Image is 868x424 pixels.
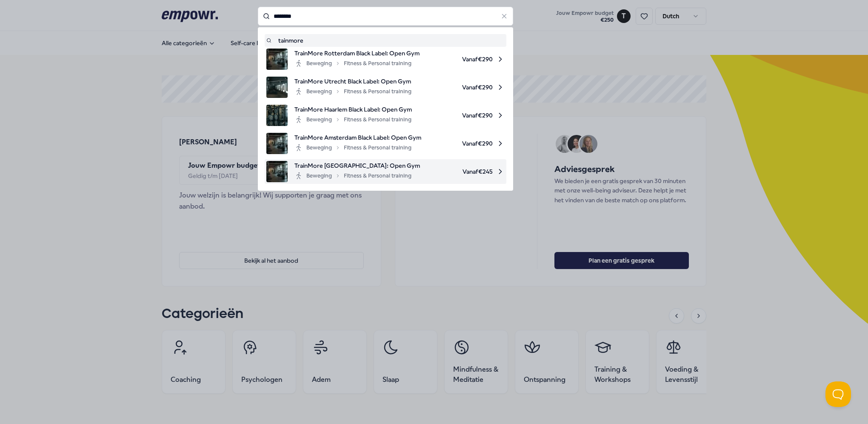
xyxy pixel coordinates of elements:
[294,143,411,153] div: Beweging Fitness & Personal training
[294,115,411,125] div: Beweging Fitness & Personal training
[266,36,505,45] a: tainmore
[266,133,288,154] img: product image
[294,171,411,181] div: Beweging Fitness & Personal training
[266,105,505,126] a: product imageTrainMore Haarlem Black Label: Open GymBewegingFitness & Personal trainingVanaf€290
[426,49,505,70] span: Vanaf € 290
[266,161,505,182] a: product imageTrainMore [GEOGRAPHIC_DATA]: Open GymBewegingFitness & Personal trainingVanaf€245
[294,161,420,170] span: TrainMore [GEOGRAPHIC_DATA]: Open Gym
[266,161,288,182] img: product image
[294,86,411,97] div: Beweging Fitness & Personal training
[266,77,505,98] a: product imageTrainMore Utrecht Black Label: Open GymBewegingFitness & Personal trainingVanaf€290
[294,105,412,114] span: TrainMore Haarlem Black Label: Open Gym
[266,133,505,154] a: product imageTrainMore Amsterdam Black Label: Open GymBewegingFitness & Personal trainingVanaf€290
[266,49,505,70] a: product imageTrainMore Rotterdam Black Label: Open GymBewegingFitness & Personal trainingVanaf€290
[266,49,288,70] img: product image
[418,77,505,98] span: Vanaf € 290
[258,7,513,26] input: Search for products, categories or subcategories
[825,381,851,407] iframe: Help Scout Beacon - Open
[266,105,288,126] img: product image
[294,133,421,142] span: TrainMore Amsterdam Black Label: Open Gym
[266,77,288,98] img: product image
[419,105,505,126] span: Vanaf € 290
[294,58,411,69] div: Beweging Fitness & Personal training
[294,49,420,58] span: TrainMore Rotterdam Black Label: Open Gym
[428,133,505,154] span: Vanaf € 290
[294,77,411,86] span: TrainMore Utrecht Black Label: Open Gym
[427,161,505,182] span: Vanaf € 245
